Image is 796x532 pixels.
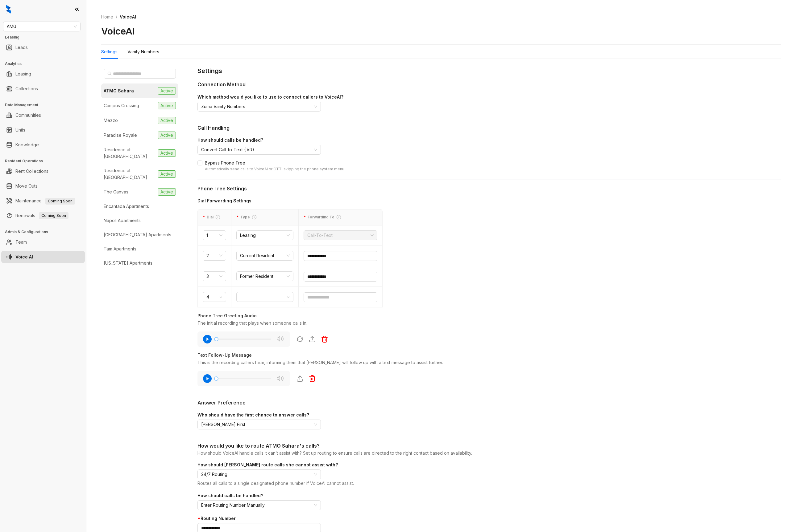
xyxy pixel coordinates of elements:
span: 1 [206,231,222,240]
h3: Data Management [5,102,86,108]
li: Communities [1,109,85,121]
div: Dial Forwarding Settings [197,197,383,204]
span: Leasing [240,231,290,240]
div: Routes all calls to a single designated phone number if VoiceAI cannot assist. [197,480,781,488]
li: Leads [1,41,85,54]
h3: Analytics [5,61,86,67]
span: Active [158,117,176,124]
li: Units [1,124,85,136]
a: Knowledge [15,139,39,151]
span: Active [158,149,176,157]
span: 2 [206,251,222,260]
span: Zuma Vanity Numbers [201,102,317,111]
h2: VoiceAI [101,25,135,37]
div: The Canvas [104,189,128,195]
span: Coming Soon [39,212,68,219]
h3: Resident Operations [5,158,86,164]
div: Routing Number [197,515,781,522]
h3: Leasing [5,35,86,40]
span: Former Resident [240,272,290,281]
li: Collections [1,83,85,95]
span: Kelsey Answers First [201,420,317,429]
li: Rent Collections [1,165,85,177]
div: Mezzo [104,117,118,124]
a: RenewalsComing Soon [15,209,68,222]
span: Convert Call-to-Text (IVR) [201,145,317,154]
div: Which method would you like to use to connect callers to VoiceAI? [197,94,781,100]
div: Type [236,214,293,220]
li: Team [1,236,85,248]
li: Move Outs [1,180,85,192]
span: Enter Routing Number Manually [201,501,317,510]
div: [GEOGRAPHIC_DATA] Apartments [104,231,171,238]
div: [US_STATE] Apartments [104,260,152,266]
a: Rent Collections [15,165,48,177]
div: This is the recording callers hear, informing them that [PERSON_NAME] will follow up with a text ... [197,359,781,366]
li: Maintenance [1,195,85,207]
span: Active [158,132,176,139]
span: 4 [206,292,222,302]
a: Team [15,236,27,248]
div: Text Follow-Up Message [197,352,781,359]
span: search [107,71,112,76]
div: Residence at [GEOGRAPHIC_DATA] [104,146,155,160]
li: / [116,14,117,20]
div: How should calls be handled? [197,492,781,499]
span: VoiceAI [120,14,136,19]
div: How should calls be handled? [197,137,781,144]
a: Leads [15,41,28,54]
div: Residence at [GEOGRAPHIC_DATA] [104,167,155,181]
li: Knowledge [1,139,85,151]
div: Paradise Royale [104,132,137,139]
a: Move Outs [15,180,38,192]
span: Call-To-Text [307,231,374,240]
div: Phone Tree Greeting Audio [197,312,781,319]
div: Automatically send calls to VoiceAI or CTT, skipping the phone system menu. [205,166,345,172]
span: Current Resident [240,251,290,260]
li: Renewals [1,209,85,222]
span: Active [158,188,176,196]
div: ATMO Sahara [104,87,134,94]
div: Napoli Apartments [104,217,141,224]
div: How would you like to route ATMO Sahara's calls? [197,442,781,450]
span: Active [158,170,176,178]
div: Phone Tree Settings [197,185,781,193]
a: Home [100,14,114,20]
a: Voice AI [15,251,33,263]
a: Units [15,124,25,136]
div: Vanity Numbers [127,48,159,55]
li: Leasing [1,68,85,80]
div: Connection Method [197,81,781,88]
img: logo [6,5,11,14]
div: The initial recording that plays when someone calls in. [197,320,781,327]
div: Campus Crossing [104,102,139,109]
div: Settings [197,66,781,76]
span: 3 [206,272,222,281]
div: Dial [203,214,226,220]
span: 24/7 Routing [201,470,317,479]
div: How should VoiceAI handle calls it can’t assist with? Set up routing to ensure calls are directed... [197,450,781,457]
span: Coming Soon [45,198,75,205]
div: Call Handling [197,124,781,132]
div: Encantada Apartments [104,203,149,210]
div: Answer Preference [197,399,781,407]
span: AMG [7,22,77,31]
a: Leasing [15,68,31,80]
span: Bypass Phone Tree [202,160,348,172]
a: Communities [15,109,41,121]
div: Settings [101,48,118,55]
div: Forwarding To [304,214,377,220]
h3: Admin & Configurations [5,229,86,235]
div: Tam Apartments [104,246,136,252]
div: How should [PERSON_NAME] route calls she cannot assist with? [197,461,781,468]
a: Collections [15,83,38,95]
div: Who should have the first chance to answer calls? [197,412,781,418]
span: Active [158,87,176,95]
span: Active [158,102,176,109]
li: Voice AI [1,251,85,263]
